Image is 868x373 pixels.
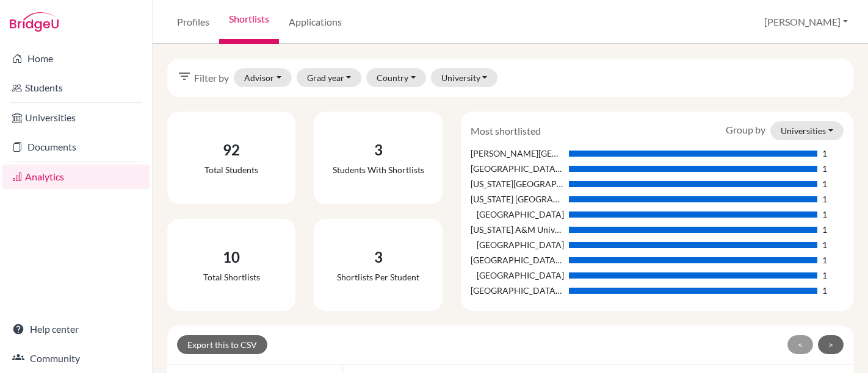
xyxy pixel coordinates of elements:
[471,223,564,236] div: [US_STATE] A&M University
[333,139,424,161] div: 3
[431,68,498,87] button: University
[471,177,564,190] div: [US_STATE][GEOGRAPHIC_DATA] [GEOGRAPHIC_DATA]
[2,165,150,189] a: Analytics
[471,254,564,266] div: [GEOGRAPHIC_DATA][US_STATE]
[204,163,258,176] div: Total students
[2,105,150,130] a: Universities
[203,271,260,283] div: Total shortlists
[471,162,564,175] div: [GEOGRAPHIC_DATA] ([GEOGRAPHIC_DATA])
[2,76,150,100] a: Students
[337,246,419,268] div: 3
[2,46,150,71] a: Home
[822,193,827,205] div: 1
[822,254,827,266] div: 1
[366,68,426,87] button: Country
[234,68,292,87] button: Advisor
[471,147,564,160] div: [PERSON_NAME][GEOGRAPHIC_DATA] ([US_STATE])
[297,68,362,87] button: Grad year
[822,162,827,175] div: 1
[818,335,844,354] button: >
[337,271,419,283] div: Shortlists per student
[822,177,827,190] div: 1
[194,71,229,85] span: Filter by
[770,121,844,140] button: Universities
[471,284,564,297] div: [GEOGRAPHIC_DATA][US_STATE]
[461,124,550,138] div: Most shortlisted
[471,208,564,221] div: [GEOGRAPHIC_DATA]
[177,69,192,83] i: filter_list
[333,163,424,176] div: Students with shortlists
[471,269,564,282] div: [GEOGRAPHIC_DATA]
[822,147,827,160] div: 1
[822,238,827,251] div: 1
[759,10,853,34] button: [PERSON_NAME]
[787,335,813,354] button: <
[822,223,827,236] div: 1
[822,208,827,221] div: 1
[204,139,258,161] div: 92
[471,238,564,251] div: [GEOGRAPHIC_DATA]
[822,269,827,282] div: 1
[2,346,150,371] a: Community
[177,335,267,354] button: Export this to CSV
[822,284,827,297] div: 1
[2,135,150,159] a: Documents
[2,317,150,341] a: Help center
[717,121,853,140] div: Group by
[471,193,564,205] div: [US_STATE] [GEOGRAPHIC_DATA]
[203,246,260,268] div: 10
[10,12,59,32] img: Bridge-U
